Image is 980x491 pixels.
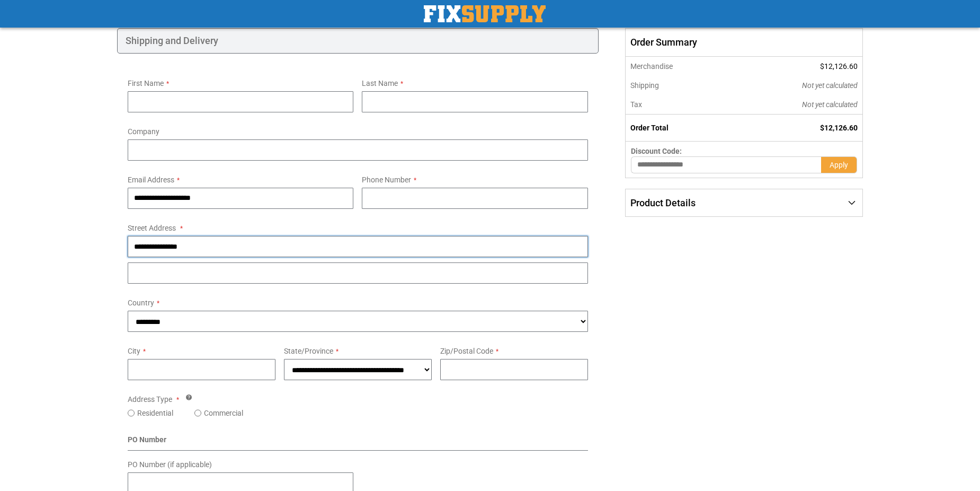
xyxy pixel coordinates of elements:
span: Zip/Postal Code [440,347,493,355]
div: Shipping and Delivery [117,28,599,54]
div: PO Number [128,434,588,451]
span: Not yet calculated [802,100,858,109]
span: Order Summary [625,28,863,57]
label: Commercial [204,408,243,418]
span: Country [128,299,154,307]
span: City [128,347,140,355]
span: Last Name [362,79,398,87]
span: State/Province [284,347,333,355]
span: $12,126.60 [820,124,858,132]
span: Shipping [630,81,659,90]
th: Tax [625,95,730,115]
span: Product Details [630,197,696,208]
span: Apply [830,161,848,169]
span: First Name [128,79,164,87]
label: Residential [137,408,173,418]
span: Street Address [128,224,176,232]
th: Merchandise [625,57,730,76]
span: Discount Code: [631,147,682,155]
img: Fix Industrial Supply [424,5,546,22]
strong: Order Total [630,124,669,132]
a: store logo [424,5,546,22]
span: Address Type [128,395,172,404]
span: PO Number (if applicable) [128,460,212,469]
span: Phone Number [362,176,411,184]
button: Apply [821,156,857,173]
span: Email Address [128,176,174,184]
span: Not yet calculated [802,81,858,90]
span: $12,126.60 [820,62,858,71]
span: Company [128,127,159,136]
